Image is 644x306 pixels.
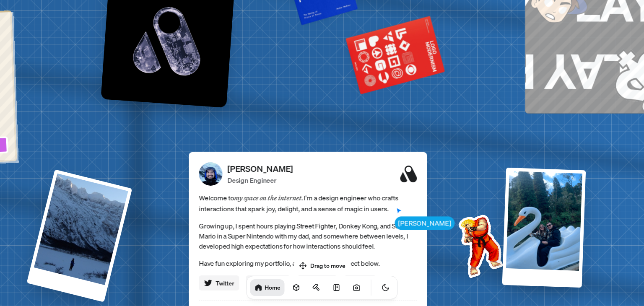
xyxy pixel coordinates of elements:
[265,283,280,291] h1: Home
[199,192,417,214] span: Welcome to I'm a design engineer who crafts interactions that spark joy, delight, and a sense of ...
[216,279,234,288] span: Twitter
[199,221,417,251] p: Growing up, I spent hours playing Street Fighter, Donkey Kong, and Super Mario in a Super Nintend...
[437,202,522,287] img: Profile example
[199,162,222,186] img: Profile Picture
[199,275,239,290] a: Twitter
[234,194,304,202] em: my space on the internet.
[227,163,293,175] p: [PERSON_NAME]
[377,279,394,296] button: Toggle Theme
[227,175,293,185] p: Design Engineer
[250,279,285,296] a: Home
[199,258,417,269] p: Have fun exploring my portfolio, and feel free to connect below.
